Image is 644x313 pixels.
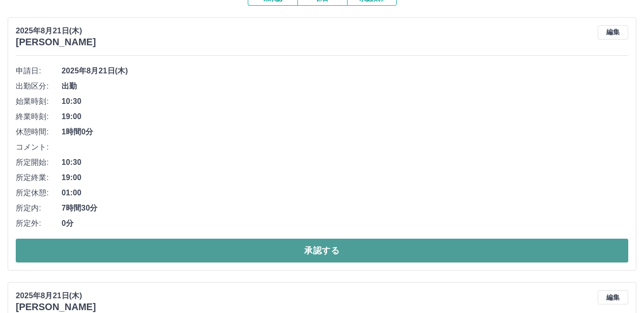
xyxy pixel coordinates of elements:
span: 申請日: [16,65,62,77]
h3: [PERSON_NAME] [16,302,96,313]
span: 所定休憩: [16,187,62,199]
span: 19:00 [62,111,628,122]
span: コメント: [16,141,62,153]
span: 始業時刻: [16,96,62,107]
span: 10:30 [62,96,628,107]
span: 所定内: [16,202,62,214]
p: 2025年8月21日(木) [16,25,96,37]
span: 所定外: [16,218,62,229]
p: 2025年8月21日(木) [16,290,96,302]
h3: [PERSON_NAME] [16,37,96,48]
span: 出勤区分: [16,81,62,92]
span: 休憩時間: [16,126,62,138]
span: 終業時刻: [16,111,62,122]
button: 編集 [598,25,628,40]
span: 出勤 [62,81,628,92]
button: 承認する [16,239,628,263]
span: 2025年8月21日(木) [62,65,628,77]
span: 7時間30分 [62,202,628,214]
span: 1時間0分 [62,126,628,138]
span: 0分 [62,218,628,229]
span: 所定終業: [16,172,62,183]
span: 19:00 [62,172,628,183]
span: 所定開始: [16,157,62,168]
span: 01:00 [62,187,628,199]
span: 10:30 [62,157,628,168]
button: 編集 [598,290,628,304]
